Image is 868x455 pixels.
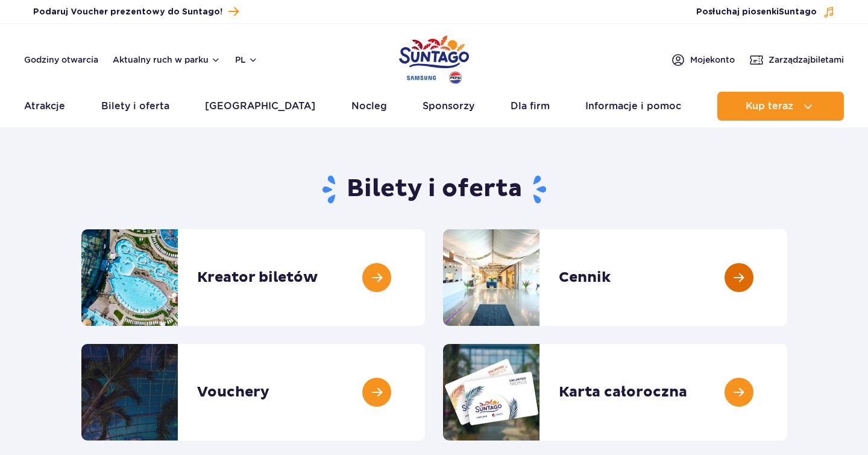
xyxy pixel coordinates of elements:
[24,54,98,66] a: Godziny otwarcia
[696,6,835,18] button: Posłuchaj piosenkiSuntago
[351,92,387,121] a: Nocleg
[205,92,315,121] a: [GEOGRAPHIC_DATA]
[113,55,221,65] button: Aktualny ruch w parku
[423,92,474,121] a: Sponsorzy
[779,8,817,16] span: Suntago
[33,6,222,18] span: Podaruj Voucher prezentowy do Suntago!
[33,4,239,20] a: Podaruj Voucher prezentowy do Suntago!
[717,92,844,121] button: Kup teraz
[81,174,787,205] h1: Bilety i oferta
[671,52,735,67] a: Mojekonto
[101,92,169,121] a: Bilety i oferta
[690,54,735,66] span: Moje konto
[511,92,550,121] a: Dla firm
[749,52,844,67] a: Zarządzajbiletami
[24,92,65,121] a: Atrakcje
[696,6,817,18] span: Posłuchaj piosenki
[769,54,844,66] span: Zarządzaj biletami
[585,92,681,121] a: Informacje i pomoc
[235,54,258,66] button: pl
[746,101,793,112] span: Kup teraz
[399,30,469,86] a: Park of Poland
